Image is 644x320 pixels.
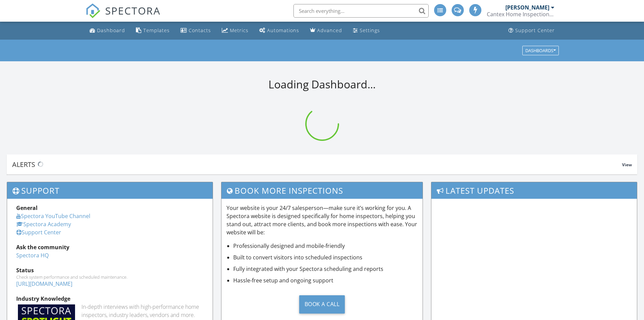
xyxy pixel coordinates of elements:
li: Built to convert visitors into scheduled inspections [233,253,418,261]
h3: Support [7,182,213,199]
li: Professionally designed and mobile-friendly [233,242,418,250]
h3: Book More Inspections [221,182,423,199]
li: Fully integrated with your Spectora scheduling and reports [233,265,418,273]
div: Metrics [230,27,248,34]
a: Spectora Academy [16,220,71,228]
a: Spectora HQ [16,252,49,259]
a: Spectora YouTube Channel [16,212,90,220]
button: Dashboards [522,46,559,55]
a: Book a Call [226,290,418,319]
a: Automations (Basic) [257,24,302,37]
a: Contacts [178,24,214,37]
a: Advanced [307,24,345,37]
div: Alerts [12,160,622,169]
div: Dashboards [525,48,556,53]
div: Book a Call [299,295,345,314]
div: [PERSON_NAME] [505,4,549,11]
div: Settings [360,27,380,34]
div: Advanced [317,27,342,34]
a: SPECTORA [86,9,161,23]
li: Hassle-free setup and ongoing support [233,276,418,284]
div: Cantex Home Inspections LLC [487,11,554,18]
a: Settings [350,24,383,37]
a: [URL][DOMAIN_NAME] [16,280,72,287]
div: Templates [143,27,170,34]
div: Check system performance and scheduled maintenance. [16,274,204,280]
div: Dashboard [97,27,125,34]
a: Support Center [16,229,61,236]
span: SPECTORA [105,3,161,18]
div: Industry Knowledge [16,295,204,303]
a: Metrics [219,24,251,37]
a: Dashboard [87,24,128,37]
div: Contacts [189,27,211,34]
div: Support Center [515,27,555,34]
input: Search everything... [293,4,429,18]
div: Status [16,266,204,274]
a: Templates [133,24,172,37]
h3: Latest Updates [431,182,637,199]
p: Your website is your 24/7 salesperson—make sure it’s working for you. A Spectora website is desig... [226,204,418,236]
div: Ask the community [16,243,204,251]
img: The Best Home Inspection Software - Spectora [86,3,100,18]
span: View [622,162,632,168]
strong: General [16,204,38,212]
a: Support Center [506,24,557,37]
div: Automations [267,27,299,34]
